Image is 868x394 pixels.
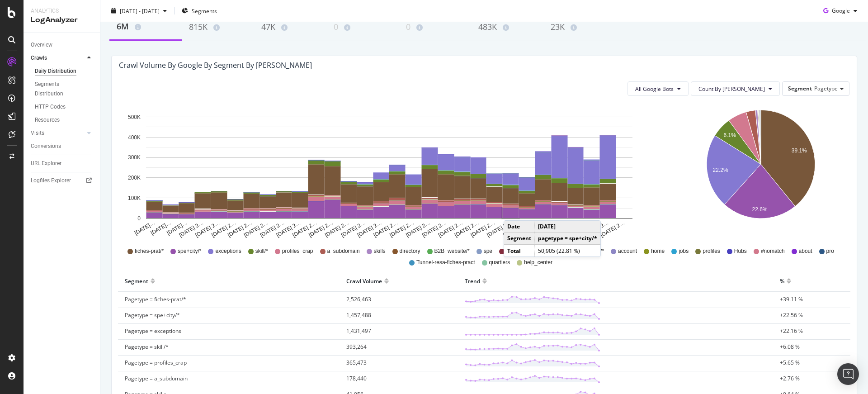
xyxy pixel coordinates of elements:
[792,147,807,154] text: 39.1%
[703,247,720,255] span: profiles
[484,247,492,255] span: spe
[35,115,94,125] a: Resources
[780,274,784,288] div: %
[215,247,241,255] span: exceptions
[31,159,61,168] div: URL Explorer
[713,167,728,173] text: 22.2%
[31,15,93,25] div: LogAnalyzer
[31,176,71,185] div: Logfiles Explorer
[125,359,187,366] span: Pagetype = profiles_crap
[178,4,221,18] button: Segments
[346,359,367,366] span: 365,473
[504,233,535,245] td: Segment
[35,102,94,112] a: HTTP Codes
[346,343,367,351] span: 393,264
[119,103,660,239] svg: A chart.
[346,274,382,288] div: Crawl Volume
[780,311,803,319] span: +22.56 %
[35,66,94,76] a: Daily Distribution
[31,40,52,50] div: Overview
[691,81,780,96] button: Count By [PERSON_NAME]
[627,81,689,96] button: All Google Bots
[674,103,848,239] svg: A chart.
[489,259,510,266] span: quartiers
[125,311,180,319] span: Pagetype = spe+city/*
[524,259,552,266] span: help_center
[780,359,800,366] span: +5.65 %
[826,247,834,255] span: pro
[128,155,141,161] text: 300K
[698,85,765,93] span: Count By Day
[125,375,188,382] span: Pagetype = a_subdomain
[504,245,535,256] td: Total
[334,21,392,33] div: 0
[734,247,747,255] span: Hubs
[178,247,201,255] span: spe+city/*
[832,7,850,14] span: Google
[31,128,44,138] div: Visits
[346,311,371,319] span: 1,457,488
[814,85,838,92] span: Pagetype
[837,363,859,385] div: Open Intercom Messenger
[535,245,601,256] td: 50,905 (22.81 %)
[117,21,175,33] div: 6M
[35,66,76,76] div: Daily Distribution
[128,195,141,201] text: 100K
[119,61,312,70] div: Crawl Volume by google by Segment by [PERSON_NAME]
[31,159,94,168] a: URL Explorer
[261,21,319,33] div: 47K
[346,327,371,335] span: 1,431,497
[108,4,170,18] button: [DATE] - [DATE]
[128,175,141,181] text: 200K
[400,247,420,255] span: directory
[346,295,371,303] span: 2,526,463
[434,247,470,255] span: B2B_website/*
[465,274,480,288] div: Trend
[780,343,800,351] span: +6.08 %
[282,247,313,255] span: profiles_crap
[35,80,94,99] a: Segments Distribution
[31,7,93,15] div: Analytics
[788,85,812,92] span: Segment
[192,7,217,14] span: Segments
[799,247,812,255] span: about
[416,259,475,266] span: Tunnel-resa-fiches-pract
[327,247,360,255] span: a_subdomain
[504,221,535,233] td: Date
[374,247,386,255] span: skills
[535,233,601,245] td: pagetype = spe+city/*
[651,247,665,255] span: home
[128,134,141,141] text: 400K
[31,142,61,151] div: Conversions
[35,102,66,112] div: HTTP Codes
[189,21,247,33] div: 815K
[125,327,181,335] span: Pagetype = exceptions
[780,375,800,382] span: +2.76 %
[125,295,186,303] span: Pagetype = fiches-prat/*
[31,176,94,185] a: Logfiles Explorer
[618,247,637,255] span: account
[255,247,268,255] span: skill/*
[346,375,367,382] span: 178,440
[35,80,85,99] div: Segments Distribution
[35,115,60,125] div: Resources
[820,4,861,18] button: Google
[31,53,85,63] a: Crawls
[478,21,536,33] div: 483K
[679,247,689,255] span: jobs
[31,142,94,151] a: Conversions
[406,21,464,33] div: 0
[120,7,160,14] span: [DATE] - [DATE]
[125,343,169,351] span: Pagetype = skill/*
[761,247,785,255] span: #nomatch
[31,40,94,50] a: Overview
[535,221,601,233] td: [DATE]
[125,274,148,288] div: Segment
[31,53,47,63] div: Crawls
[31,128,85,138] a: Visits
[137,215,141,222] text: 0
[780,327,803,335] span: +22.16 %
[780,295,803,303] span: +39.11 %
